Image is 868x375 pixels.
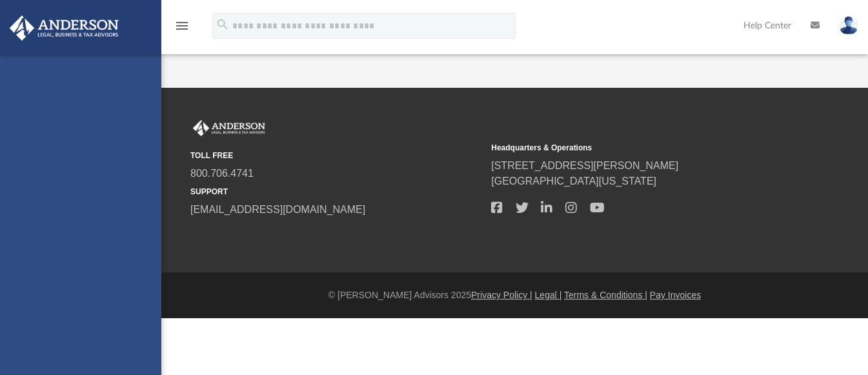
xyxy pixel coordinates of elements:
small: Headquarters & Operations [491,142,783,154]
a: Privacy Policy | [471,290,532,300]
a: Pay Invoices [650,290,701,300]
a: [EMAIL_ADDRESS][DOMAIN_NAME] [190,204,365,215]
div: © [PERSON_NAME] Advisors 2025 [161,289,868,302]
i: search [216,17,230,32]
img: Anderson Advisors Platinum Portal [6,15,123,41]
img: Anderson Advisors Platinum Portal [190,120,268,137]
a: [GEOGRAPHIC_DATA][US_STATE] [491,176,656,187]
a: 800.706.4741 [190,168,254,179]
small: TOLL FREE [190,150,482,161]
i: menu [174,18,190,34]
a: Terms & Conditions | [564,290,647,300]
img: User Pic [839,16,858,35]
a: [STREET_ADDRESS][PERSON_NAME] [491,160,678,171]
a: menu [174,25,190,34]
small: SUPPORT [190,186,482,198]
a: Legal | [535,290,562,300]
